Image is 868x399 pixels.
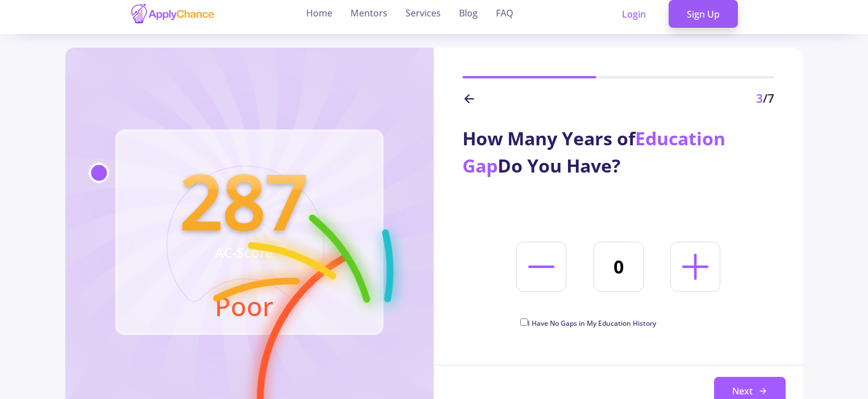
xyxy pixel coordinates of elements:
[763,90,774,106] span: /7
[180,149,308,251] text: 287
[215,243,273,262] text: AC-Score
[130,3,215,25] img: applychance logo
[756,90,763,106] span: 3
[520,318,528,326] input: I Have No Gaps in My Education History
[462,126,725,178] span: Education Gap
[462,125,774,179] div: How Many Years of Do You Have?
[528,318,656,328] span: I Have No Gaps in My Education History
[215,288,273,324] text: Poor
